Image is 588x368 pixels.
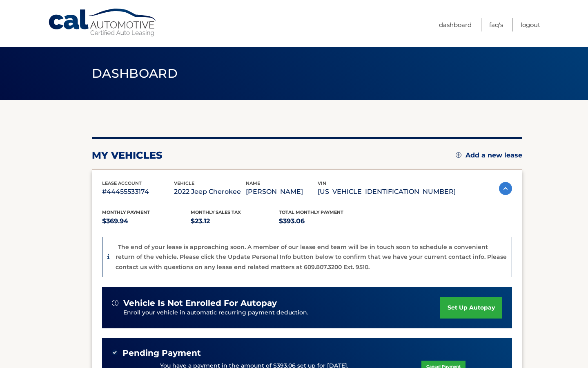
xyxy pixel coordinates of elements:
span: Monthly sales Tax [191,209,241,215]
img: check-green.svg [112,350,118,355]
span: lease account [102,180,142,186]
p: [PERSON_NAME] [246,186,318,197]
span: Pending Payment [122,348,201,358]
p: The end of your lease is approaching soon. A member of our lease end team will be in touch soon t... [116,243,507,271]
span: name [246,180,260,186]
span: vehicle is not enrolled for autopay [123,298,277,308]
p: Enroll your vehicle in automatic recurring payment deduction. [123,308,440,317]
span: vehicle [174,180,194,186]
a: Add a new lease [456,151,522,159]
a: Dashboard [439,18,472,31]
img: add.svg [456,152,461,158]
p: $23.12 [191,215,279,227]
span: Monthly Payment [102,209,150,215]
p: [US_VEHICLE_IDENTIFICATION_NUMBER] [318,186,456,197]
p: #44455533174 [102,186,174,197]
span: vin [318,180,326,186]
a: Logout [521,18,540,31]
span: Dashboard [92,66,178,81]
img: alert-white.svg [112,300,118,306]
span: Total Monthly Payment [279,209,343,215]
img: accordion-active.svg [499,182,512,195]
p: $393.06 [279,215,367,227]
h2: my vehicles [92,149,163,162]
a: FAQ's [489,18,503,31]
p: $369.94 [102,215,191,227]
a: set up autopay [440,297,502,319]
a: Cal Automotive [48,8,158,37]
p: 2022 Jeep Cherokee [174,186,246,197]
